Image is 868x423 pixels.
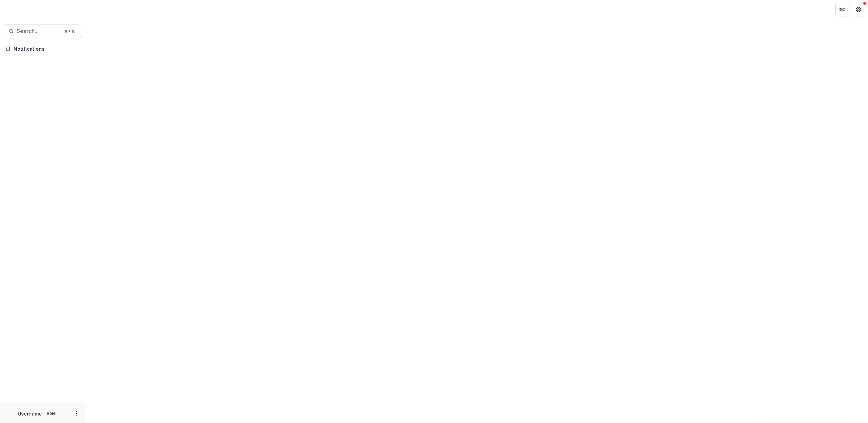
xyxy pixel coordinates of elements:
[14,46,79,52] span: Notifications
[88,4,117,14] nav: breadcrumb
[852,3,865,16] button: Get Help
[18,410,42,417] p: Username
[72,409,81,418] button: More
[3,44,82,54] button: Notifications
[17,28,60,34] span: Search...
[63,28,76,35] div: ⌘ + K
[3,25,82,38] button: Search...
[45,410,58,417] p: Role
[835,3,849,16] button: Partners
